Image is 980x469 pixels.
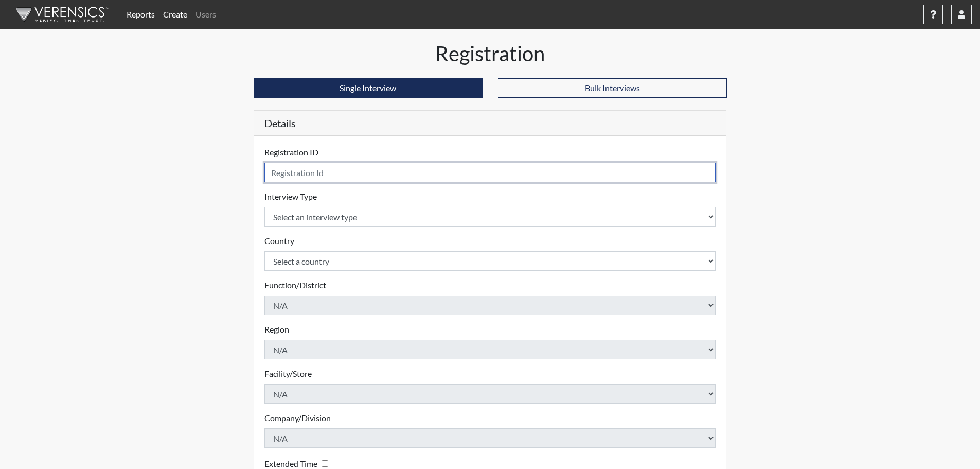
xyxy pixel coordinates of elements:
[264,163,716,182] input: Insert a Registration ID, which needs to be a unique alphanumeric value for each interviewee
[254,111,726,136] h5: Details
[254,41,727,66] h1: Registration
[159,4,191,25] a: Create
[264,323,289,336] label: Region
[122,4,159,25] a: Reports
[254,78,483,98] button: Single Interview
[264,235,294,247] label: Country
[264,368,312,380] label: Facility/Store
[264,190,317,203] label: Interview Type
[191,4,220,25] a: Users
[264,279,326,291] label: Function/District
[264,146,318,159] label: Registration ID
[498,78,727,98] button: Bulk Interviews
[264,412,331,424] label: Company/Division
